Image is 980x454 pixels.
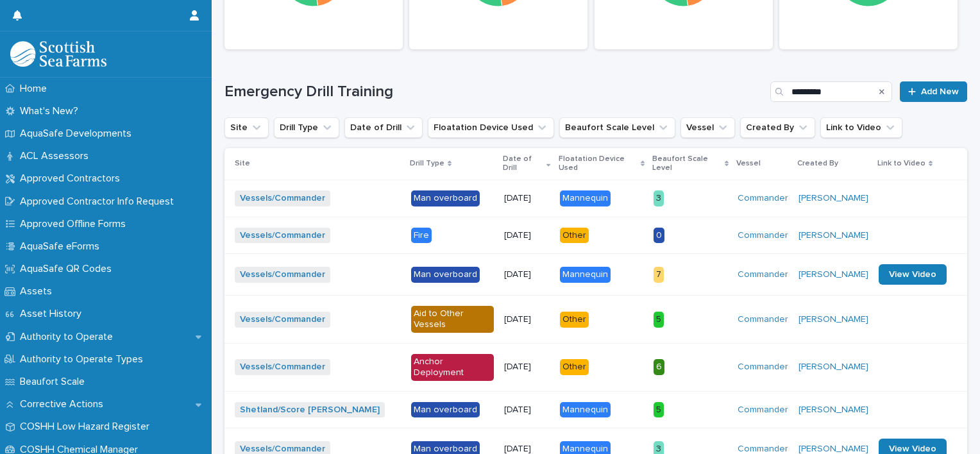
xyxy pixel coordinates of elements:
div: Other [560,312,589,328]
a: [PERSON_NAME] [798,405,868,416]
tr: Vessels/Commander Man overboard[DATE]Mannequin7Commander [PERSON_NAME] View Video [224,254,967,296]
span: View Video [889,270,936,279]
p: Created By [797,156,838,171]
p: Date of Drill [503,152,543,176]
p: Beaufort Scale [15,376,95,388]
h1: Emergency Drill Training [224,83,765,101]
p: Approved Contractors [15,172,130,185]
div: 5 [654,312,664,328]
a: [PERSON_NAME] [798,362,868,373]
a: Commander [738,269,788,280]
a: [PERSON_NAME] [798,269,868,280]
button: Site [224,117,269,138]
div: Anchor Deployment [411,354,494,381]
div: Man overboard [411,402,480,418]
p: [DATE] [504,405,549,416]
div: Fire [411,228,432,244]
p: What's New? [15,105,89,117]
p: [DATE] [504,230,549,241]
a: Commander [738,405,788,416]
a: Commander [738,193,788,204]
p: Approved Offline Forms [15,218,136,230]
div: 5 [654,402,664,418]
p: Approved Contractor Info Request [15,196,184,208]
p: AquaSafe eForms [15,240,110,253]
p: Corrective Actions [15,398,114,410]
p: ACL Assessors [15,150,99,162]
button: Created By [740,117,815,138]
div: Mannequin [560,267,611,283]
p: Assets [15,285,62,298]
p: [DATE] [504,314,549,325]
button: Beaufort Scale Level [559,117,675,138]
div: Other [560,359,589,375]
div: Man overboard [411,190,480,206]
p: Authority to Operate Types [15,353,153,366]
button: Link to Video [820,117,902,138]
div: 7 [654,267,664,283]
a: Commander [738,362,788,373]
p: Beaufort Scale Level [652,152,721,176]
button: Vessel [680,117,735,138]
a: Vessels/Commander [240,230,325,241]
p: Drill Type [410,156,444,171]
p: Authority to Operate [15,331,123,343]
tr: Shetland/Score [PERSON_NAME] Man overboard[DATE]Mannequin5Commander [PERSON_NAME] [224,391,967,428]
div: 3 [654,190,664,206]
div: Other [560,228,589,244]
p: [DATE] [504,362,549,373]
button: Drill Type [274,117,339,138]
div: Man overboard [411,267,480,283]
p: Asset History [15,308,92,320]
p: COSHH Low Hazard Register [15,421,160,433]
button: Date of Drill [344,117,423,138]
p: [DATE] [504,193,549,204]
a: Add New [900,81,967,102]
tr: Vessels/Commander Anchor Deployment[DATE]Other6Commander [PERSON_NAME] [224,343,967,391]
a: Commander [738,314,788,325]
a: [PERSON_NAME] [798,314,868,325]
a: [PERSON_NAME] [798,193,868,204]
button: Floatation Device Used [428,117,554,138]
a: Vessels/Commander [240,362,325,373]
p: AquaSafe Developments [15,128,142,140]
p: Site [235,156,250,171]
span: Add New [921,87,959,96]
p: Floatation Device Used [559,152,638,176]
a: [PERSON_NAME] [798,230,868,241]
a: Shetland/Score [PERSON_NAME] [240,405,380,416]
p: [DATE] [504,269,549,280]
div: 6 [654,359,664,375]
p: AquaSafe QR Codes [15,263,122,275]
div: 0 [654,228,664,244]
a: Vessels/Commander [240,314,325,325]
div: Aid to Other Vessels [411,306,494,333]
p: Vessel [736,156,761,171]
a: Vessels/Commander [240,269,325,280]
tr: Vessels/Commander Fire[DATE]Other0Commander [PERSON_NAME] [224,217,967,254]
a: Vessels/Commander [240,193,325,204]
span: View Video [889,444,936,453]
p: Link to Video [877,156,925,171]
input: Search [770,81,892,102]
div: Mannequin [560,190,611,206]
tr: Vessels/Commander Man overboard[DATE]Mannequin3Commander [PERSON_NAME] [224,180,967,217]
p: Home [15,83,57,95]
tr: Vessels/Commander Aid to Other Vessels[DATE]Other5Commander [PERSON_NAME] [224,296,967,344]
a: View Video [879,264,947,285]
div: Mannequin [560,402,611,418]
a: Commander [738,230,788,241]
img: bPIBxiqnSb2ggTQWdOVV [10,41,106,67]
